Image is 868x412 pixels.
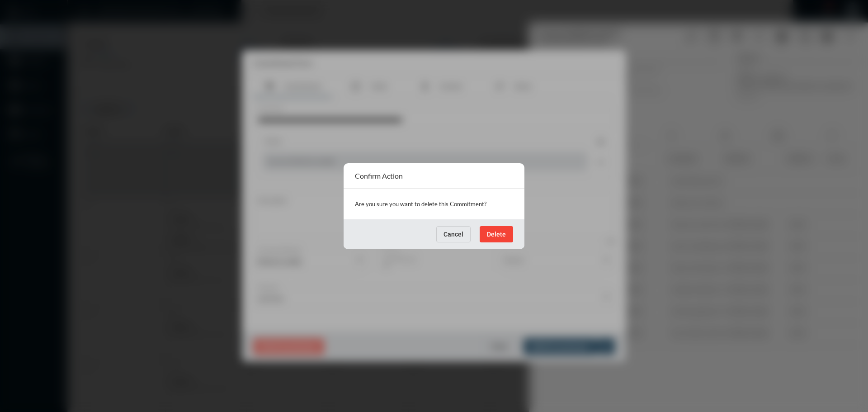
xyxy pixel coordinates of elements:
[443,231,463,238] span: Cancel
[355,171,403,180] h2: Confirm Action
[487,231,506,238] span: Delete
[480,226,513,242] button: Delete
[436,226,471,242] button: Cancel
[355,198,513,210] p: Are you sure you want to delete this Commitment?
